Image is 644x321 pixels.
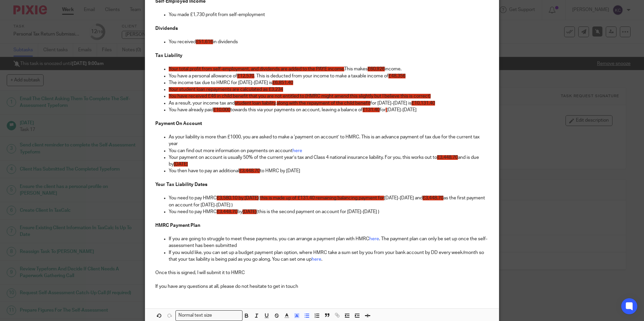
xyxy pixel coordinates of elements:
span: You have received £46 in child benefit that you are not entitled to (HMRC might amend this slight... [169,94,431,99]
p: The income tax due to HMRC for [DATE]-[DATE] is [169,79,489,86]
span: £3,580.10 by [DATE] [217,196,259,200]
span: Your total profit from self-employment, and dividends are added to the PAYE income. [169,67,344,71]
input: Search for option [214,312,238,319]
p: You need to pay HMRC by (this is the second payment on account for [DATE]-[DATE] ) [169,208,489,215]
div: Search for option [175,310,243,321]
strong: Payment On Account [155,121,202,126]
span: £10,131.40 [412,101,435,106]
p: Your payment on account is usually 50% of the current year’s tax and Class 4 national insurance l... [169,154,489,168]
span: Your student loan repayments are calculated as £3,234 [169,87,283,92]
span: £3,448.70 [239,169,260,173]
p: If you would like, you can set up a budget payment plan option, where HMRC take a sum set by you ... [169,249,489,263]
p: You need to pay HMRC ( [DATE]-[DATE] and as the first payment on account for [DATE]-[DATE] ) [169,195,489,208]
span: this is made up of £131.40 remaining balancing payment for [260,196,384,200]
p: This makes income. [169,66,489,72]
span: £12,570 [237,74,254,78]
p: If you are going to struggle to meet these payments, you can arrange a payment plan with HMRC . T... [169,236,489,249]
a: here [292,148,302,153]
a: here [312,257,321,262]
strong: HMRC Payment Plan [155,223,200,228]
span: [DATE] [174,162,188,167]
p: If you have any questions at all, please do not hesitate to get in touch [155,283,489,290]
p: As a result, your income tax and , for [DATE]-[DATE] is [169,100,489,107]
span: £10,000 [213,108,230,112]
p: You then have to pay an additional to HMRC by [DATE] [169,168,489,174]
strong: Your Tax Liability Dates [155,182,207,187]
span: £131.40 [363,108,380,112]
p: As your liability is more than £1000, you are asked to make a ‘payment on account’ to HMRC. This ... [169,134,489,147]
p: Once this is signed, I will submit it to HMRC [155,269,489,276]
span: £48,356 [388,74,406,78]
span: [DATE] [243,209,257,214]
span: £3,448.70 [437,155,458,160]
span: £3,448.70 [217,209,237,214]
p: You have already paid towards this via your payments on account, leaving a balance of for [DATE]-... [169,107,489,113]
p: You have a personal allowance of . This is deducted from your income to make a taxable income of [169,73,489,79]
span: student loan liability [235,101,276,106]
span: £6,851.40 [272,80,293,85]
span: £3,448.70 [423,196,443,200]
span: £60,926 [368,67,385,71]
p: You can find out more information on payments on account [169,147,489,154]
span: Normal text size [177,312,214,319]
a: here [369,237,379,241]
span: along with the repayment of the child benefit [277,101,370,106]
